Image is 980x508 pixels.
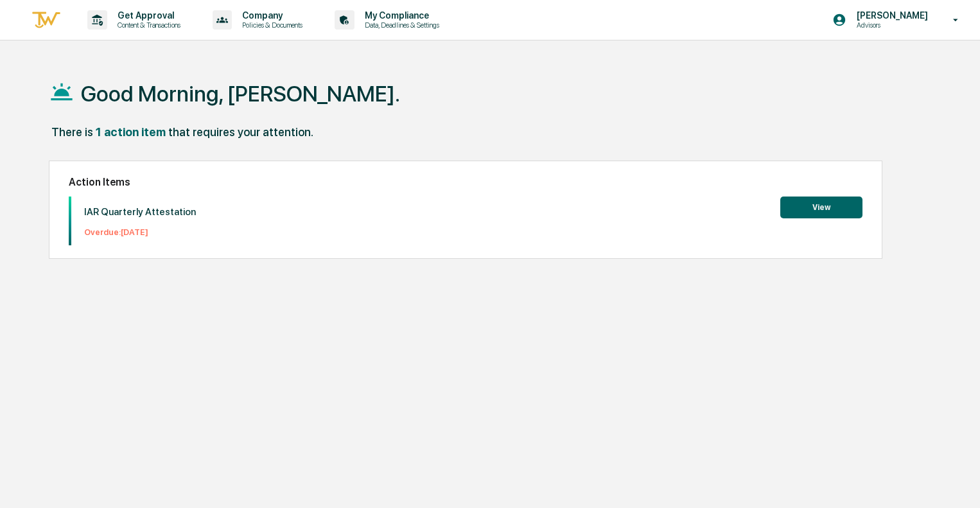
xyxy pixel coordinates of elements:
div: 1 action item [96,125,166,139]
button: View [780,197,862,218]
p: Data, Deadlines & Settings [354,21,446,30]
p: Get Approval [107,10,187,21]
div: There is [51,125,93,139]
p: Advisors [846,21,934,30]
a: View [780,200,862,213]
h2: Action Items [69,176,862,188]
h1: Good Morning, [PERSON_NAME]. [81,81,400,107]
p: Overdue: [DATE] [84,227,196,237]
p: IAR Quarterly Attestation [84,206,196,218]
p: [PERSON_NAME] [846,10,934,21]
p: Company [232,10,309,21]
p: Policies & Documents [232,21,309,30]
div: that requires your attention. [168,125,313,139]
p: Content & Transactions [107,21,187,30]
p: My Compliance [354,10,446,21]
img: logo [31,10,62,31]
